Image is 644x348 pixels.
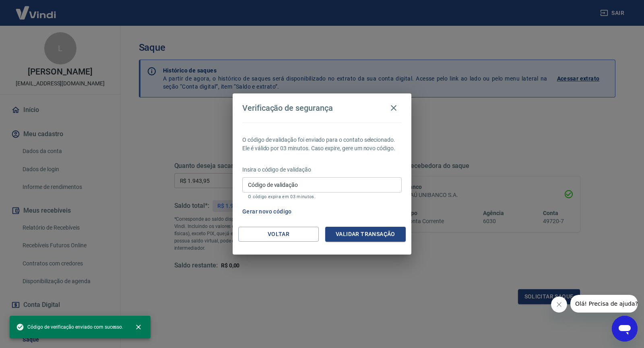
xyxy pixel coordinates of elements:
p: O código de validação foi enviado para o contato selecionado. Ele é válido por 03 minutos. Caso e... [242,136,402,153]
iframe: Mensagem da empresa [570,295,638,313]
button: Gerar novo código [239,204,295,219]
span: Olá! Precisa de ajuda? [5,6,68,12]
button: Voltar [238,227,319,242]
button: Validar transação [325,227,406,242]
span: Código de verificação enviado com sucesso. [16,323,123,331]
p: O código expira em 03 minutos. [248,194,396,199]
iframe: Botão para abrir a janela de mensagens [612,316,638,342]
h4: Verificação de segurança [242,103,333,113]
button: close [130,318,147,336]
iframe: Fechar mensagem [551,296,567,313]
p: Insira o código de validação [242,166,402,174]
